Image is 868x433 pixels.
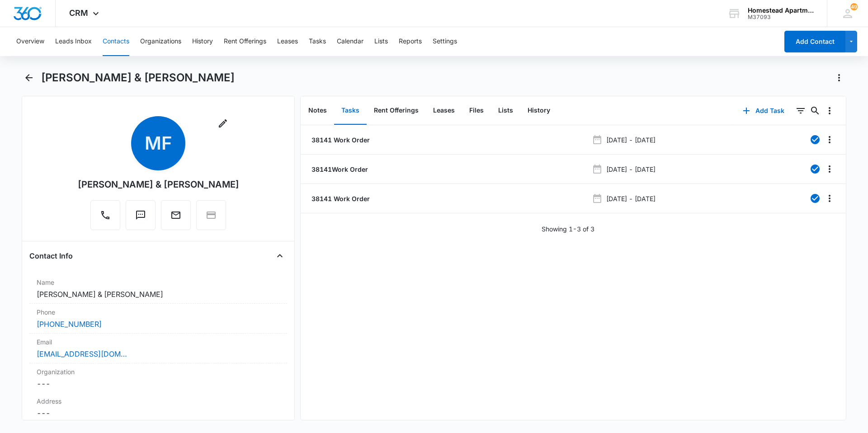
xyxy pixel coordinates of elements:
[37,278,280,287] label: Name
[374,27,388,56] button: Lists
[399,27,422,56] button: Reports
[41,71,235,85] h1: [PERSON_NAME] & [PERSON_NAME]
[491,97,520,125] button: Lists
[748,7,814,14] div: account name
[16,27,44,56] button: Overview
[784,31,845,52] button: Add Contact
[850,3,858,10] span: 49
[462,97,491,125] button: Files
[29,274,287,304] div: Name[PERSON_NAME] & [PERSON_NAME]
[22,71,36,85] button: Back
[273,249,287,263] button: Close
[748,14,814,20] div: account id
[310,194,370,203] a: 38141 Work Order
[310,165,368,174] a: 38141Work Order
[367,97,426,125] button: Rent Offerings
[822,104,837,118] button: Overflow Menu
[161,214,191,222] a: Email
[192,27,213,56] button: History
[29,334,287,363] div: Email[EMAIL_ADDRESS][DOMAIN_NAME]
[310,135,370,145] a: 38141 Work Order
[520,97,557,125] button: History
[793,104,808,118] button: Filters
[37,337,280,347] label: Email
[90,214,120,222] a: Call
[37,408,280,419] dd: ---
[277,27,298,56] button: Leases
[822,132,837,147] button: Overflow Menu
[126,200,156,230] button: Text
[542,224,594,234] p: Showing 1-3 of 3
[808,104,822,118] button: Search...
[69,8,88,18] span: CRM
[29,250,73,261] h4: Contact Info
[606,135,656,145] p: [DATE] - [DATE]
[224,27,266,56] button: Rent Offerings
[131,116,185,170] span: MF
[29,393,287,423] div: Address---
[822,191,837,206] button: Overflow Menu
[426,97,462,125] button: Leases
[37,319,102,329] a: [PHONE_NUMBER]
[78,178,239,191] div: [PERSON_NAME] & [PERSON_NAME]
[37,289,280,300] dd: [PERSON_NAME] & [PERSON_NAME]
[606,165,656,174] p: [DATE] - [DATE]
[832,71,846,85] button: Actions
[334,97,367,125] button: Tasks
[161,200,191,230] button: Email
[90,200,120,230] button: Call
[37,348,127,359] a: [EMAIL_ADDRESS][DOMAIN_NAME]
[126,214,156,222] a: Text
[140,27,181,56] button: Organizations
[337,27,363,56] button: Calendar
[37,367,280,377] label: Organization
[37,307,280,317] label: Phone
[734,100,793,122] button: Add Task
[37,378,280,389] dd: ---
[37,396,280,406] label: Address
[309,27,326,56] button: Tasks
[55,27,92,56] button: Leads Inbox
[606,194,656,203] p: [DATE] - [DATE]
[29,304,287,334] div: Phone[PHONE_NUMBER]
[850,3,858,10] div: notifications count
[433,27,457,56] button: Settings
[29,363,287,393] div: Organization---
[301,97,334,125] button: Notes
[822,162,837,176] button: Overflow Menu
[103,27,129,56] button: Contacts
